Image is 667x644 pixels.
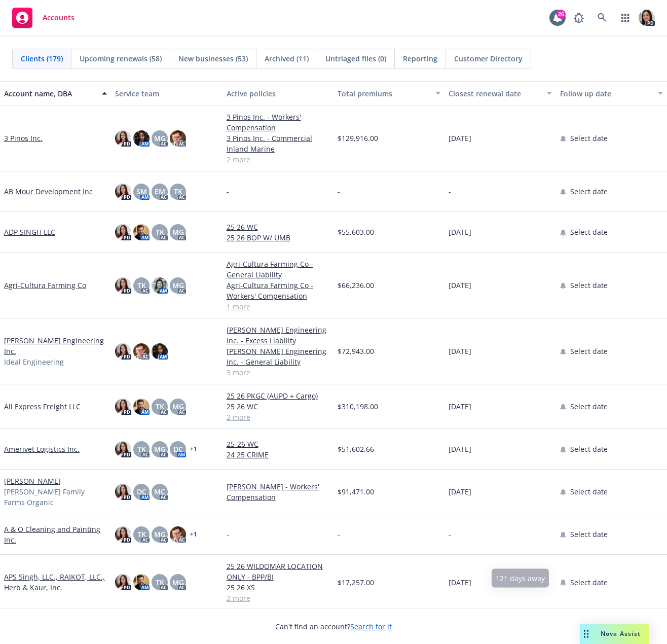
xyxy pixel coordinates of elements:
[172,280,184,291] span: MG
[350,622,392,631] a: Search for it
[338,280,374,291] span: $66,236.00
[152,343,168,360] img: photo
[601,629,641,638] span: Nova Assist
[338,577,374,588] span: $17,257.00
[570,486,608,497] span: Select date
[227,439,329,449] a: 25-26 WC
[570,280,608,291] span: Select date
[136,186,147,197] span: SM
[152,277,168,294] img: photo
[133,399,150,415] img: photo
[133,343,150,360] img: photo
[580,624,649,644] button: Nova Assist
[115,399,131,415] img: photo
[154,133,166,144] span: MG
[155,186,165,197] span: EM
[570,133,608,144] span: Select date
[449,186,451,197] span: -
[615,8,636,28] a: Switch app
[174,186,182,197] span: TK
[154,529,166,540] span: MG
[560,88,652,99] div: Follow up date
[338,346,374,356] span: $72,943.00
[178,53,248,64] span: New businesses (53)
[4,280,86,291] a: Agri-Cultura Farming Co
[403,53,437,64] span: Reporting
[227,401,329,412] a: 25 26 WC
[227,346,329,367] a: [PERSON_NAME] Engineering Inc. - General Liability
[4,571,107,593] a: APS Singh, LLC., RAIKOT, LLC., Herb & Kaur, Inc.
[115,526,131,543] img: photo
[137,529,146,540] span: TK
[115,224,131,240] img: photo
[325,53,386,64] span: Untriaged files (0)
[115,574,131,590] img: photo
[4,486,107,508] span: [PERSON_NAME] Family Farms Organic
[449,401,471,412] span: [DATE]
[570,227,608,237] span: Select date
[444,81,555,105] button: Closest renewal date
[570,401,608,412] span: Select date
[227,154,329,165] a: 2 more
[449,227,471,237] span: [DATE]
[8,4,79,32] a: Accounts
[227,232,329,243] a: 25 26 BOP W/ UMB
[449,444,471,454] span: [DATE]
[449,486,471,497] span: [DATE]
[639,10,655,26] img: photo
[173,444,183,454] span: DC
[172,401,184,412] span: MG
[190,446,197,452] a: + 1
[115,441,131,457] img: photo
[227,133,329,154] a: 3 Pinos Inc. - Commercial Inland Marine
[133,130,150,147] img: photo
[265,53,309,64] span: Archived (11)
[449,346,471,356] span: [DATE]
[115,130,131,147] img: photo
[227,529,229,540] span: -
[133,574,150,590] img: photo
[333,81,444,105] button: Total premiums
[338,186,340,197] span: -
[172,577,184,588] span: MG
[4,186,93,197] a: AB Mour Development Inc
[4,335,107,356] a: [PERSON_NAME] Engineering Inc.
[449,280,471,291] span: [DATE]
[170,130,186,147] img: photo
[449,577,471,588] span: [DATE]
[227,88,329,99] div: Active policies
[156,401,164,412] span: TK
[137,486,146,497] span: DC
[4,227,55,237] a: ADP SINGH LLC
[338,529,340,540] span: -
[80,53,162,64] span: Upcoming renewals (58)
[137,444,146,454] span: TK
[570,346,608,356] span: Select date
[227,582,329,593] a: 25 26 XS
[227,481,329,503] a: [PERSON_NAME] - Workers' Compensation
[190,531,197,538] a: + 1
[4,476,61,486] a: [PERSON_NAME]
[569,8,589,28] a: Report a Bug
[449,133,471,144] span: [DATE]
[449,88,540,99] div: Closest renewal date
[338,88,429,99] div: Total premiums
[570,186,608,197] span: Select date
[43,14,75,22] span: Accounts
[454,53,523,64] span: Customer Directory
[570,444,608,454] span: Select date
[338,401,378,412] span: $310,198.00
[154,486,165,497] span: MC
[170,526,186,543] img: photo
[557,10,566,19] div: 26
[115,343,131,360] img: photo
[156,227,164,237] span: TK
[338,227,374,237] span: $55,603.00
[227,280,329,301] a: Agri-Cultura Farming Co - Workers' Compensation
[115,277,131,294] img: photo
